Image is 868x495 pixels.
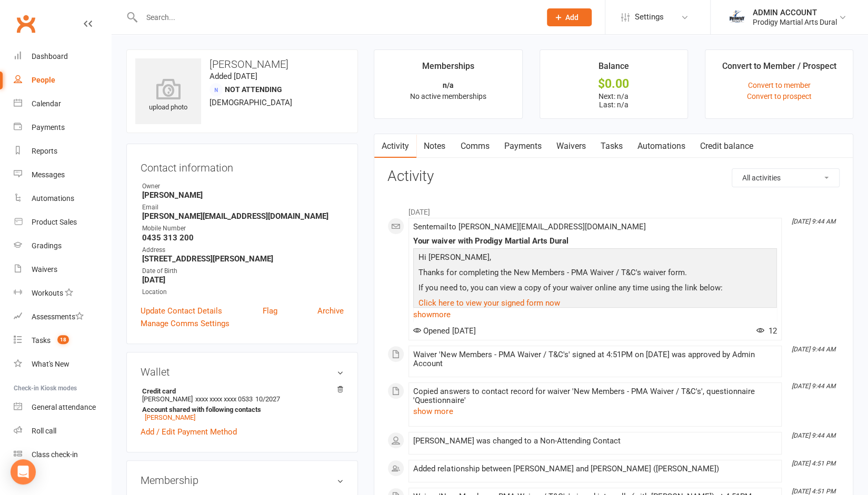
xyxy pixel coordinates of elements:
[413,464,777,473] div: Added relationship between [PERSON_NAME] and [PERSON_NAME] ([PERSON_NAME])
[263,305,277,317] a: Flag
[14,419,111,443] a: Roll call
[32,76,55,84] div: People
[746,92,811,100] a: Convert to prospect
[141,366,344,378] h3: Wallet
[753,17,837,27] div: Prodigy Martial Arts Dural
[142,181,344,191] div: Owner
[548,134,593,158] a: Waivers
[756,326,777,336] span: 12
[32,450,78,459] div: Class check-in
[630,134,692,158] a: Automations
[413,437,777,446] div: [PERSON_NAME] was changed to a Non-Attending Contact
[142,190,344,200] strong: [PERSON_NAME]
[418,298,560,308] a: Click here to view your signed form now
[416,266,774,281] p: Thanks for completing the New Members - PMA Waiver / T&C's waiver form.
[13,11,39,37] a: Clubworx
[792,432,835,439] i: [DATE] 9:44 AM
[550,92,678,109] p: Next: n/a Last: n/a
[32,99,61,108] div: Calendar
[32,170,65,179] div: Messages
[374,134,416,158] a: Activity
[14,45,111,68] a: Dashboard
[565,13,578,22] span: Add
[142,233,344,243] strong: 0435 313 200
[142,275,344,285] strong: [DATE]
[416,281,774,297] p: If you need to, you can view a copy of your waiver online any time using the link below:
[14,139,111,163] a: Reports
[14,305,111,329] a: Assessments
[32,218,77,226] div: Product Sales
[14,92,111,116] a: Calendar
[32,360,69,368] div: What's New
[747,81,810,89] a: Convert to member
[209,72,257,81] time: Added [DATE]
[792,218,835,225] i: [DATE] 9:44 AM
[32,52,68,60] div: Dashboard
[32,403,96,411] div: General attendance
[14,163,111,187] a: Messages
[387,201,840,218] li: [DATE]
[141,474,344,486] h3: Membership
[726,7,747,28] img: thumb_image1686208220.png
[413,326,475,336] span: Opened [DATE]
[550,78,678,89] div: $0.00
[410,92,486,100] span: No active memberships
[142,254,344,264] strong: [STREET_ADDRESS][PERSON_NAME]
[225,85,282,94] span: Not Attending
[387,168,840,185] h3: Activity
[142,211,344,221] strong: [PERSON_NAME][EMAIL_ADDRESS][DOMAIN_NAME]
[32,289,63,297] div: Workouts
[142,266,344,276] div: Date of Birth
[57,335,69,344] span: 18
[14,210,111,234] a: Product Sales
[14,396,111,419] a: General attendance kiosk mode
[413,222,645,231] span: Sent email to [PERSON_NAME][EMAIL_ADDRESS][DOMAIN_NAME]
[14,68,111,92] a: People
[413,307,777,322] a: show more
[14,443,111,467] a: Class kiosk mode
[692,134,760,158] a: Credit balance
[413,350,777,368] div: Waiver 'New Members - PMA Waiver / T&C's' signed at 4:51PM on [DATE] was approved by Admin Account
[141,426,237,438] a: Add / Edit Payment Method
[14,187,111,210] a: Automations
[792,382,835,390] i: [DATE] 9:44 AM
[32,265,57,274] div: Waivers
[32,147,57,155] div: Reports
[14,329,111,352] a: Tasks 18
[141,386,344,423] li: [PERSON_NAME]
[141,305,222,317] a: Update Contact Details
[416,134,453,158] a: Notes
[14,258,111,281] a: Waivers
[141,158,344,174] h3: Contact information
[255,395,280,403] span: 10/2027
[138,10,533,25] input: Search...
[722,59,836,78] div: Convert to Member / Prospect
[142,203,344,213] div: Email
[209,98,292,107] span: [DEMOGRAPHIC_DATA]
[635,5,664,29] span: Settings
[32,241,62,250] div: Gradings
[145,413,195,421] a: [PERSON_NAME]
[14,234,111,258] a: Gradings
[317,305,344,317] a: Archive
[416,251,774,266] p: Hi [PERSON_NAME],
[141,317,230,330] a: Manage Comms Settings
[32,123,65,132] div: Payments
[14,116,111,139] a: Payments
[11,459,36,484] div: Open Intercom Messenger
[453,134,496,158] a: Comms
[32,427,56,435] div: Roll call
[135,58,349,70] h3: [PERSON_NAME]
[142,245,344,255] div: Address
[792,460,835,467] i: [DATE] 4:51 PM
[135,78,201,113] div: upload photo
[32,194,74,203] div: Automations
[792,346,835,353] i: [DATE] 9:44 AM
[413,405,453,418] button: show more
[32,312,84,321] div: Assessments
[598,59,629,78] div: Balance
[14,281,111,305] a: Workouts
[142,387,338,395] strong: Credit card
[792,488,835,495] i: [DATE] 4:51 PM
[413,237,777,246] div: Your waiver with Prodigy Martial Arts Dural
